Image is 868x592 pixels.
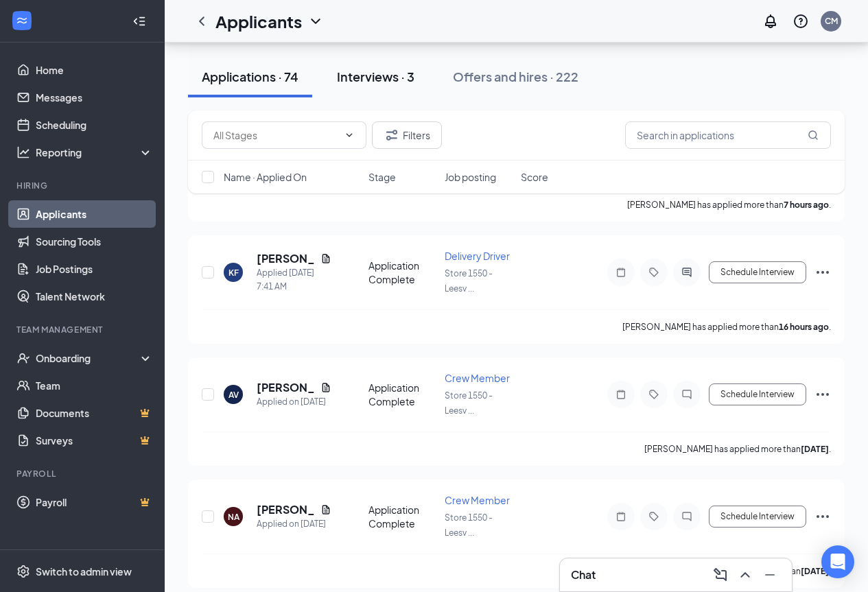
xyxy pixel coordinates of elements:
svg: ChevronLeft [193,13,210,29]
a: Job Postings [36,255,153,283]
span: Stage [368,170,396,184]
h5: [PERSON_NAME] [257,502,315,517]
svg: Settings [16,565,30,578]
a: Scheduling [36,111,153,139]
button: Minimize [759,564,781,586]
span: Job posting [445,170,496,184]
svg: Tag [646,511,662,522]
svg: ChevronDown [344,130,355,141]
svg: Analysis [16,145,30,159]
svg: Minimize [762,567,778,583]
b: 16 hours ago [779,322,829,332]
span: Store 1550 - Leesv ... [445,390,493,416]
svg: Tag [646,389,662,400]
button: Schedule Interview [709,506,806,528]
div: Applied [DATE] 7:41 AM [257,266,331,294]
div: Reporting [36,145,154,159]
svg: Note [613,267,629,278]
b: [DATE] [801,444,829,454]
button: Schedule Interview [709,383,806,405]
div: Open Intercom Messenger [821,545,854,578]
svg: Collapse [132,14,146,28]
svg: Document [320,382,331,393]
div: Interviews · 3 [337,68,414,85]
a: SurveysCrown [36,427,153,454]
div: Payroll [16,468,150,479]
h1: Applicants [215,10,302,33]
button: Filter Filters [372,121,442,149]
button: ChevronUp [734,564,756,586]
span: Name · Applied On [224,170,307,184]
a: PayrollCrown [36,488,153,516]
svg: QuestionInfo [793,13,809,29]
div: Switch to admin view [36,565,132,578]
span: Store 1550 - Leesv ... [445,512,493,538]
h3: Chat [571,567,596,582]
svg: ChatInactive [679,511,695,522]
span: Crew Member [445,494,510,506]
svg: Document [320,504,331,515]
svg: Tag [646,267,662,278]
button: Schedule Interview [709,261,806,283]
svg: Ellipses [814,264,831,281]
div: Application Complete [368,381,436,408]
div: Applied on [DATE] [257,517,331,531]
svg: Notifications [762,13,779,29]
div: Onboarding [36,351,141,365]
div: Hiring [16,180,150,191]
a: Applicants [36,200,153,228]
div: NA [228,511,239,523]
svg: Ellipses [814,386,831,403]
svg: ChatInactive [679,389,695,400]
div: Application Complete [368,503,436,530]
svg: WorkstreamLogo [15,14,29,27]
a: Home [36,56,153,84]
div: AV [228,389,239,401]
div: CM [825,15,838,27]
h5: [PERSON_NAME] [257,251,315,266]
a: Sourcing Tools [36,228,153,255]
span: Delivery Driver [445,250,510,262]
a: Talent Network [36,283,153,310]
svg: MagnifyingGlass [808,130,819,141]
svg: Note [613,511,629,522]
div: Application Complete [368,259,436,286]
span: Score [521,170,548,184]
div: Applications · 74 [202,68,298,85]
div: Team Management [16,324,150,335]
div: Offers and hires · 222 [453,68,578,85]
b: [DATE] [801,566,829,576]
svg: ComposeMessage [712,567,729,583]
span: Crew Member [445,372,510,384]
a: Team [36,372,153,399]
svg: ActiveChat [679,267,695,278]
svg: Document [320,253,331,264]
svg: UserCheck [16,351,30,365]
svg: ChevronUp [737,567,753,583]
a: Messages [36,84,153,111]
svg: Filter [384,127,400,143]
div: Applied on [DATE] [257,395,331,409]
input: All Stages [213,128,338,143]
svg: Ellipses [814,508,831,525]
svg: ChevronDown [307,13,324,29]
p: [PERSON_NAME] has applied more than . [644,443,831,455]
button: ComposeMessage [709,564,731,586]
a: DocumentsCrown [36,399,153,427]
h5: [PERSON_NAME] [257,380,315,395]
span: Store 1550 - Leesv ... [445,268,493,294]
div: KF [228,267,239,279]
p: [PERSON_NAME] has applied more than . [622,321,831,333]
svg: Note [613,389,629,400]
input: Search in applications [625,121,831,149]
